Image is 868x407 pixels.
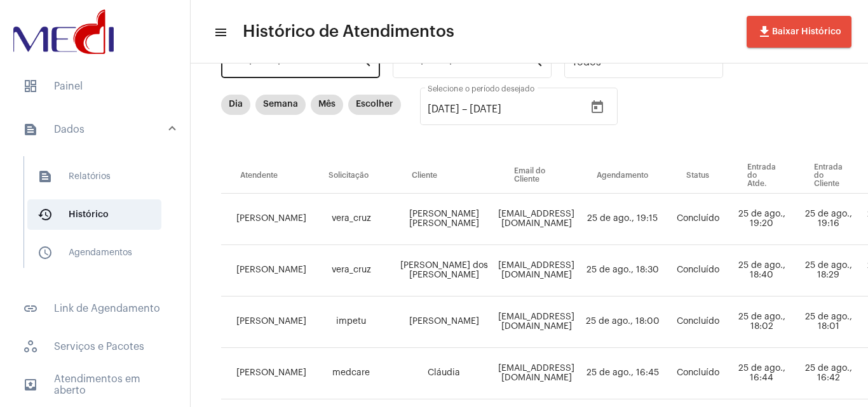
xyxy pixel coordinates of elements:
span: Atendimentos em aberto [13,370,177,400]
span: Painel [13,71,177,102]
td: Concluído [667,297,728,348]
span: sidenav icon [23,339,38,354]
span: Link de Agendamento [13,293,177,324]
td: 25 de ago., 16:42 [795,348,862,399]
th: Email do Cliente [495,158,578,194]
td: 25 de ago., 19:16 [795,194,862,245]
td: 25 de ago., 18:40 [728,245,795,297]
mat-icon: sidenav icon [37,169,53,184]
td: 25 de ago., 19:15 [578,194,667,245]
mat-panel-title: Dados [23,122,170,137]
th: Solicitação [309,158,393,194]
td: 25 de ago., 18:29 [795,245,862,297]
td: [EMAIL_ADDRESS][DOMAIN_NAME] [495,245,578,297]
td: [PERSON_NAME] [221,297,309,348]
mat-icon: file_download [757,24,772,39]
td: [EMAIL_ADDRESS][DOMAIN_NAME] [495,348,578,399]
mat-icon: sidenav icon [37,207,53,222]
mat-chip: Semana [255,95,306,115]
span: sidenav icon [23,79,38,94]
mat-icon: sidenav icon [23,122,38,137]
th: Entrada do Atde. [728,158,795,194]
td: 25 de ago., 18:30 [578,245,667,297]
span: Serviços e Pacotes [13,331,177,362]
td: 25 de ago., 19:20 [728,194,795,245]
mat-icon: sidenav icon [23,377,38,392]
td: 25 de ago., 18:01 [795,297,862,348]
th: Entrada do Cliente [795,158,862,194]
span: – [462,103,467,115]
td: [PERSON_NAME] [221,194,309,245]
mat-icon: sidenav icon [214,25,226,40]
mat-chip: Dia [221,95,250,115]
button: Open calendar [585,95,610,120]
td: [PERSON_NAME] [221,245,309,297]
input: Data de início [428,103,459,115]
td: [PERSON_NAME] [393,297,495,348]
span: Agendamentos [27,237,161,268]
th: Cliente [393,158,495,194]
span: medcare [332,368,370,377]
button: Baixar Histórico [747,16,851,48]
span: Relatórios [27,161,161,192]
td: [EMAIL_ADDRESS][DOMAIN_NAME] [495,194,578,245]
mat-icon: sidenav icon [23,301,38,316]
td: Concluído [667,348,728,399]
td: 25 de ago., 18:02 [728,297,795,348]
td: [PERSON_NAME] [221,348,309,399]
td: 25 de ago., 18:00 [578,297,667,348]
mat-expansion-panel-header: sidenav iconDados [8,109,190,150]
span: vera_cruz [332,214,371,223]
td: [PERSON_NAME] dos [PERSON_NAME] [393,245,495,297]
td: 25 de ago., 16:45 [578,348,667,399]
td: Concluído [667,194,728,245]
img: d3a1b5fa-500b-b90f-5a1c-719c20e9830b.png [10,6,117,57]
span: Baixar Histórico [757,27,841,36]
mat-chip: Mês [311,95,343,115]
mat-icon: sidenav icon [37,245,53,260]
span: impetu [336,317,366,326]
mat-chip: Escolher [348,95,401,115]
td: [EMAIL_ADDRESS][DOMAIN_NAME] [495,297,578,348]
td: Cláudia [393,348,495,399]
th: Atendente [221,158,309,194]
span: Histórico [27,199,161,230]
span: Histórico de Atendimentos [243,22,454,42]
div: sidenav iconDados [8,150,190,286]
td: Concluído [667,245,728,297]
th: Agendamento [578,158,667,194]
input: Data do fim [470,103,546,115]
td: [PERSON_NAME] [PERSON_NAME] [393,194,495,245]
td: 25 de ago., 16:44 [728,348,795,399]
span: vera_cruz [332,265,371,274]
th: Status [667,158,728,194]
